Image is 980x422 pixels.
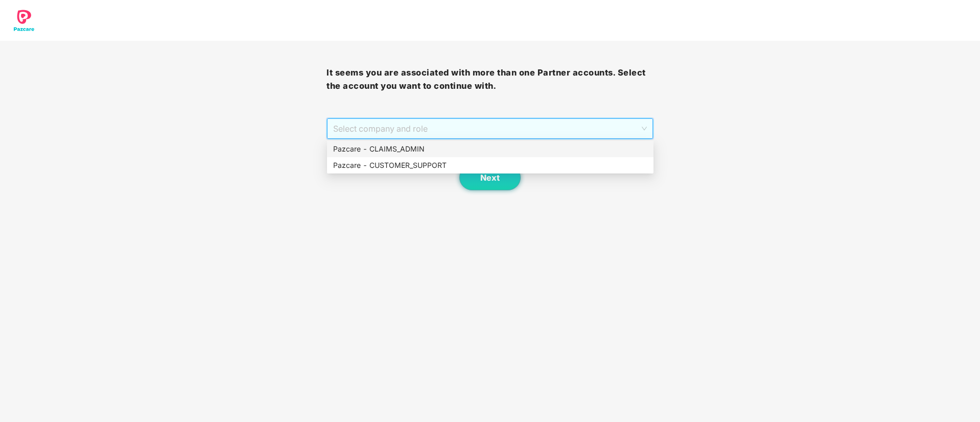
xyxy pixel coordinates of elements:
[333,119,646,138] span: Select company and role
[327,157,654,173] div: Pazcare - CUSTOMER_SUPPORT
[333,143,647,155] div: Pazcare - CLAIMS_ADMIN
[326,66,653,92] h3: It seems you are associated with more than one Partner accounts. Select the account you want to c...
[333,160,647,171] div: Pazcare - CUSTOMER_SUPPORT
[459,165,521,190] button: Next
[480,173,500,183] span: Next
[327,141,654,157] div: Pazcare - CLAIMS_ADMIN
